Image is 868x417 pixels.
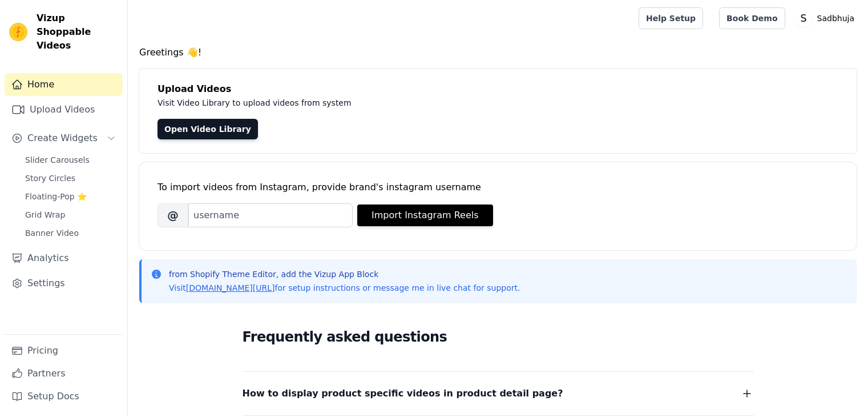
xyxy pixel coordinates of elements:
[25,209,65,220] span: Grid Wrap
[18,152,123,168] a: Slider Carousels
[158,96,669,110] p: Visit Video Library to upload videos from system
[813,8,859,29] p: Sadbhuja
[5,247,123,270] a: Analytics
[719,7,785,29] a: Book Demo
[139,46,857,59] h4: Greetings 👋!
[5,73,123,96] a: Home
[357,205,493,226] button: Import Instagram Reels
[158,119,258,139] a: Open Video Library
[18,225,123,241] a: Banner Video
[169,282,520,294] p: Visit for setup instructions or message me in live chat for support.
[158,203,188,227] span: @
[794,8,859,29] button: S Sadbhuja
[243,386,754,402] button: How to display product specific videos in product detail page?
[18,170,123,186] a: Story Circles
[18,207,123,223] a: Grid Wrap
[158,82,838,96] h4: Upload Videos
[169,268,520,280] p: from Shopify Theme Editor, add the Vizup App Block
[800,13,806,24] text: S
[25,227,79,239] span: Banner Video
[5,385,123,408] a: Setup Docs
[5,362,123,385] a: Partners
[5,98,123,121] a: Upload Videos
[25,154,90,166] span: Slider Carousels
[243,386,563,402] span: How to display product specific videos in product detail page?
[158,181,838,194] div: To import videos from Instagram, provide brand's instagram username
[25,173,75,184] span: Story Circles
[37,11,118,53] span: Vizup Shoppable Videos
[9,23,27,41] img: Vizup
[188,203,353,227] input: username
[18,189,123,205] a: Floating-Pop ⭐
[27,131,98,145] span: Create Widgets
[25,191,87,202] span: Floating-Pop ⭐
[5,272,123,295] a: Settings
[5,127,123,150] button: Create Widgets
[639,7,703,29] a: Help Setup
[5,339,123,362] a: Pricing
[243,326,754,348] h2: Frequently asked questions
[186,283,275,292] a: [DOMAIN_NAME][URL]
